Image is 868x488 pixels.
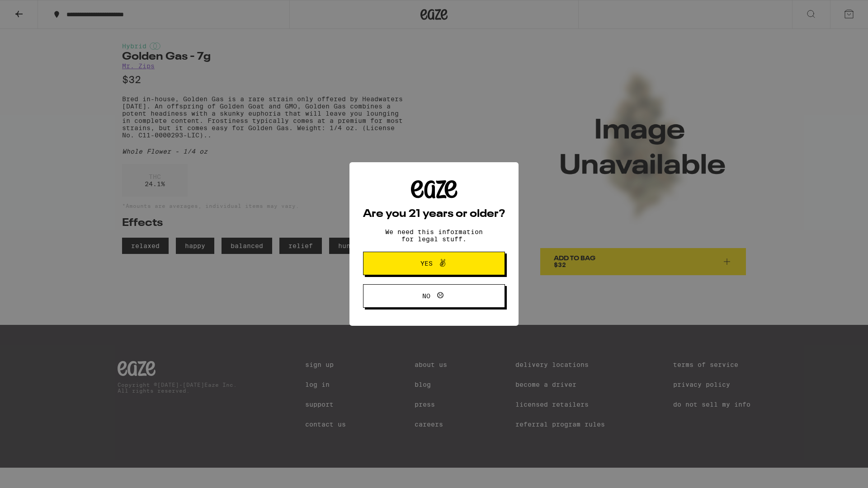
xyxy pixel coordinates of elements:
h2: Are you 21 years or older? [363,209,505,220]
span: No [422,293,430,299]
p: We need this information for legal stuff. [377,228,491,243]
button: No [363,284,505,308]
button: Yes [363,252,505,275]
span: Yes [420,260,433,267]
